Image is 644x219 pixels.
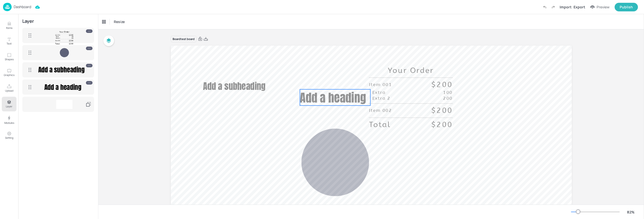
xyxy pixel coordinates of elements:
[113,19,126,24] span: Resize
[443,90,452,95] div: 100
[431,106,452,115] div: $200
[6,105,12,108] p: Layer
[540,3,549,11] label: Undo (Ctrl + Z)
[44,82,81,92] span: Add a heading
[2,112,16,127] button: Modules
[2,18,16,33] button: Items
[443,95,452,101] div: 200
[549,3,558,11] label: Redo (Ctrl + Y)
[22,19,34,23] div: Layer
[55,43,60,45] div: Total
[69,43,73,45] div: $200
[4,121,14,125] p: Modules
[2,128,16,143] button: Setting
[56,37,60,39] div: Extra 2
[71,36,73,37] div: 100
[71,37,73,39] div: 200
[2,97,16,111] button: Layer
[587,3,613,11] button: Preview
[2,65,16,80] button: Graphics
[7,42,12,45] p: Text
[615,3,638,11] button: Publish
[55,31,73,33] div: Your Order
[14,5,31,9] p: Dashboard
[372,90,385,95] div: Extra
[369,82,392,88] div: Item 001
[300,89,366,106] span: Add a heading
[574,4,585,10] div: Export
[5,136,13,140] p: Setting
[56,36,59,37] div: Extra
[2,81,16,96] button: Upload
[69,40,73,42] div: $200
[625,209,637,215] div: 82 %
[2,34,16,49] button: Text
[4,73,14,77] p: Graphics
[6,26,12,30] p: Items
[5,57,14,61] p: Shapes
[372,95,390,101] div: Extra 2
[55,40,60,42] div: Item 002
[60,48,69,57] svg: 0
[597,4,610,10] div: Preview
[69,34,73,36] div: $200
[431,120,452,130] div: $200
[22,62,94,77] div: Add a subheading
[560,4,572,10] div: Import
[55,34,60,36] div: Item 001
[5,89,13,92] p: Upload
[369,120,391,130] div: Total
[431,80,452,90] div: $200
[369,108,392,113] div: Item 002
[171,36,196,43] div: Board test board
[3,3,12,11] img: logo-86c26b7e.jpg
[2,50,16,64] button: Shapes
[38,65,84,75] span: Add a subheading
[22,79,94,95] div: Add a heading
[22,45,94,60] div: 0
[22,28,94,43] div: Your OrderItem 001$200Extra100Extra 2200Item 002$200Total$200
[369,66,453,78] div: Your Order
[620,4,633,10] div: Publish
[301,129,369,196] svg: 0
[203,80,265,93] span: Add a subheading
